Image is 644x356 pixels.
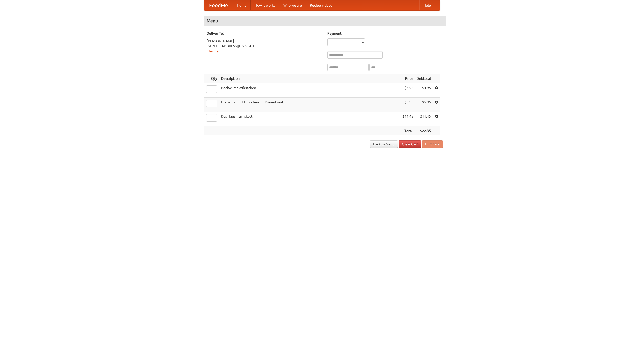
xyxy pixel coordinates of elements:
[251,0,279,10] a: How it works
[415,83,433,98] td: $4.95
[400,83,415,98] td: $4.95
[204,0,233,10] a: FoodMe
[422,140,443,148] button: Purchase
[219,98,400,112] td: Bratwurst mit Brötchen und Sauerkraut
[219,83,400,98] td: Bockwurst Würstchen
[219,74,400,83] th: Description
[419,0,435,10] a: Help
[207,49,219,53] a: Change
[204,16,446,26] h4: Menu
[400,74,415,83] th: Price
[415,74,433,83] th: Subtotal
[400,126,415,136] th: Total:
[204,74,219,83] th: Qty
[233,0,251,10] a: Home
[279,0,306,10] a: Who we are
[415,126,433,136] th: $22.35
[415,112,433,126] td: $11.45
[400,98,415,112] td: $5.95
[306,0,336,10] a: Recipe videos
[370,140,398,148] a: Back to Menu
[207,44,322,49] div: [STREET_ADDRESS][US_STATE]
[207,38,322,44] div: [PERSON_NAME]
[415,98,433,112] td: $5.95
[400,112,415,126] td: $11.45
[327,31,443,36] h5: Payment:
[219,112,400,126] td: Das Hausmannskost
[207,31,322,36] h5: Deliver To:
[399,140,421,148] a: Clear Cart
